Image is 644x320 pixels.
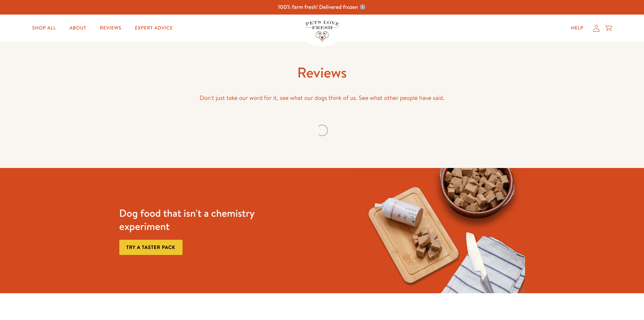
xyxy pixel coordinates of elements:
h1: Reviews [119,63,525,82]
img: Fussy [359,168,525,293]
a: Try a taster pack [119,240,183,255]
a: Shop All [27,21,61,35]
a: Reviews [95,21,127,35]
h3: Dog food that isn't a chemistry experiment [119,207,285,233]
a: About [64,21,92,35]
a: Expert Advice [129,21,178,35]
p: Don't just take our word for it, see what our dogs think of us. See what other people have said. [119,93,525,103]
img: Pets Love Fresh [305,21,339,41]
a: Help [566,21,589,35]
